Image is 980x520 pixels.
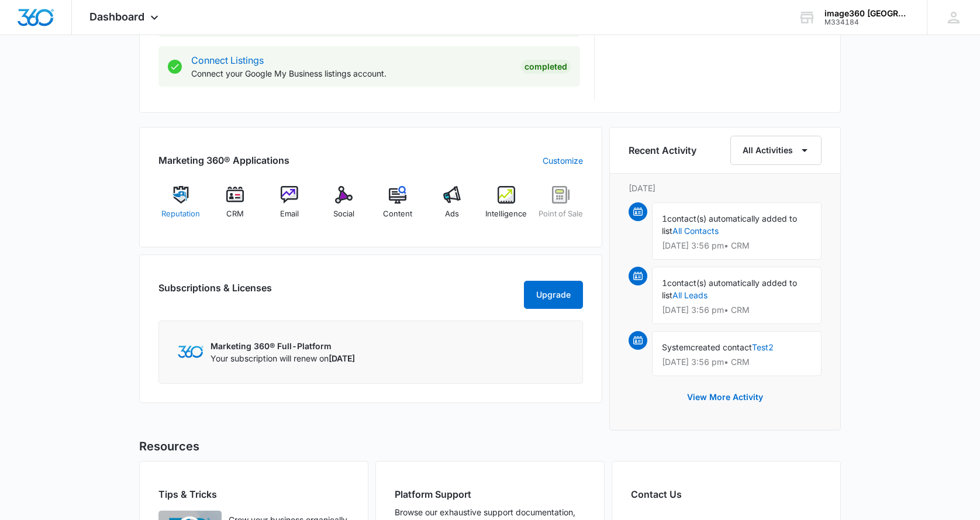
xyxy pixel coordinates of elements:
p: Marketing 360® Full-Platform [211,340,355,352]
span: Ads [445,208,459,220]
span: 1 [662,278,667,288]
a: Customize [543,154,583,167]
span: Intelligence [485,208,527,220]
h2: Tips & Tricks [158,487,349,501]
a: Social [321,186,366,228]
button: All Activities [730,136,822,165]
h5: Resources [139,438,841,455]
span: contact(s) automatically added to list [662,278,797,300]
a: Reputation [158,186,203,228]
span: 1 [662,213,667,223]
p: [DATE] 3:56 pm • CRM [662,358,812,366]
a: Ads [430,186,475,228]
h6: Recent Activity [629,143,696,157]
a: Intelligence [484,186,529,228]
span: [DATE] [329,353,355,363]
p: [DATE] 3:56 pm • CRM [662,306,812,314]
span: Email [280,208,299,220]
a: All Contacts [672,226,719,236]
span: System [662,342,691,352]
div: Completed [521,60,571,74]
p: Connect your Google My Business listings account. [191,67,512,80]
a: All Leads [672,290,708,300]
div: account name [824,9,910,18]
span: CRM [226,208,244,220]
a: CRM [213,186,258,228]
h2: Subscriptions & Licenses [158,281,272,304]
a: Email [267,186,312,228]
span: contact(s) automatically added to list [662,213,797,236]
span: Content [383,208,412,220]
p: [DATE] 3:56 pm • CRM [662,242,812,250]
button: Upgrade [524,281,583,309]
h2: Marketing 360® Applications [158,153,289,167]
div: account id [824,18,910,26]
a: Connect Listings [191,54,264,66]
h2: Contact Us [631,487,822,501]
span: Point of Sale [539,208,583,220]
h2: Platform Support [395,487,585,501]
button: View More Activity [675,383,775,411]
a: Content [375,186,420,228]
a: Point of Sale [538,186,583,228]
a: Test2 [752,342,774,352]
span: Reputation [161,208,200,220]
img: Marketing 360 Logo [178,346,203,358]
p: [DATE] [629,182,822,194]
span: created contact [691,342,752,352]
span: Dashboard [89,11,144,23]
p: Your subscription will renew on [211,352,355,364]
span: Social [333,208,354,220]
